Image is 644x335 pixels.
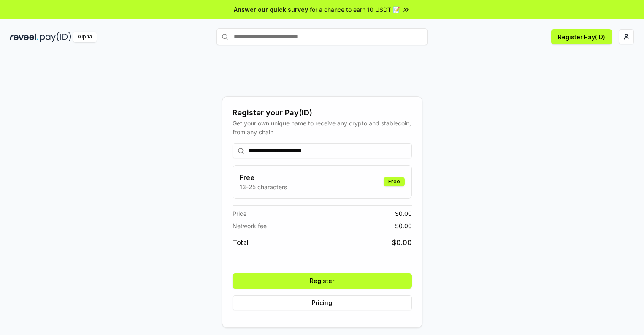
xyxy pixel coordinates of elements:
[234,5,308,14] span: Answer our quick survey
[233,221,267,230] span: Network fee
[240,182,287,191] p: 13-25 characters
[40,32,71,42] img: pay_id
[551,29,612,44] button: Register Pay(ID)
[10,32,38,42] img: reveel_dark
[384,177,405,186] div: Free
[233,119,412,136] div: Get your own unique name to receive any crypto and stablecoin, from any chain
[233,209,246,218] span: Price
[392,237,412,248] span: $ 0.00
[233,295,412,310] button: Pricing
[310,5,400,14] span: for a chance to earn 10 USDT 📝
[233,273,412,289] button: Register
[73,32,97,42] div: Alpha
[395,221,412,230] span: $ 0.00
[233,107,412,119] div: Register your Pay(ID)
[395,209,412,218] span: $ 0.00
[240,172,287,182] h3: Free
[233,237,249,248] span: Total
